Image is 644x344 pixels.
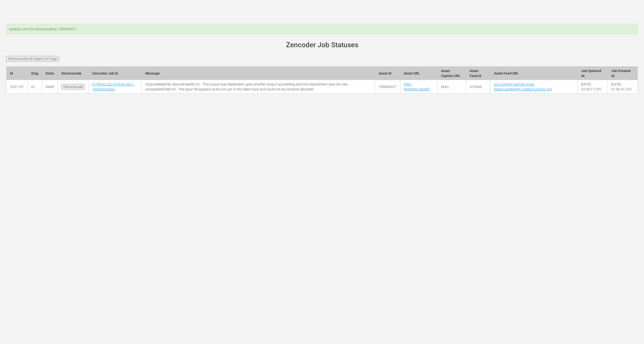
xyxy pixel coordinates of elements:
h1: Zencoder Job Statuses [13,41,631,49]
th: Asset Feed Id [466,66,490,80]
th: Retranscode [58,66,89,80]
a: 514f53cc-827d-4535-9621-79d58e4c8bbc [92,82,135,91]
td: 2031167 [6,80,28,94]
div: Asset(s) sent for retranscoding: 190844027 [6,24,638,34]
input: Retranscode All Assets On Page [6,56,59,61]
th: Asset URL [400,66,437,80]
td: 415568 [466,80,490,94]
th: Job Created At [607,66,638,80]
th: Asset Id [375,66,400,80]
td: [DATE] 22:04:17 UTC [577,80,607,94]
th: Zencoder Job Id [89,66,142,80]
a: s3://content-partner-mrss-feeds/candlelight_media/Content.xml [494,82,552,91]
th: Message [142,66,375,80]
th: Slug [28,66,42,80]
input: Retranscode [61,84,85,89]
td: OutputMediaFile::SourceFailedError - This output was dependent upon another output succeeding and... [142,80,375,94]
th: Asset Feed URL [490,66,577,80]
a: [URL][DOMAIN_NAME] [404,82,430,91]
td: v2 [28,80,42,94]
td: 190844027 [375,80,400,94]
td: NULL [437,80,466,94]
td: failed [42,80,58,94]
th: Asset Caption URL [437,66,466,80]
td: [DATE] 21:56:47 UTC [607,80,638,94]
th: State [42,66,58,80]
th: Id [6,66,28,80]
th: Job Updated At [577,66,607,80]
